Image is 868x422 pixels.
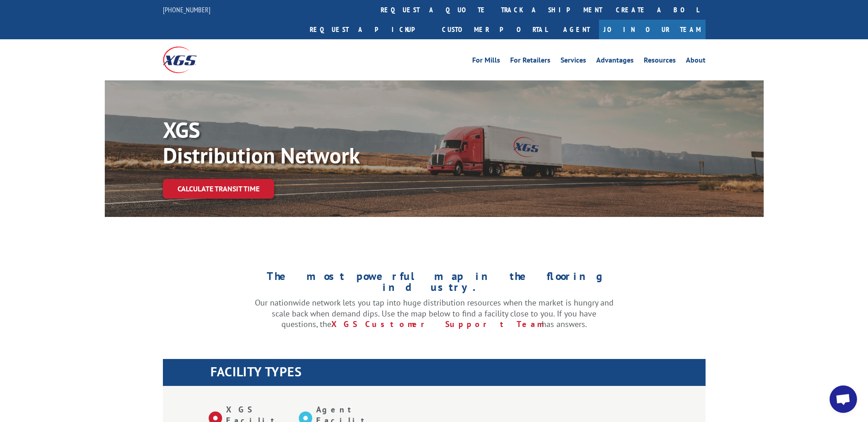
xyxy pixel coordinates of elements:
[686,57,706,67] a: About
[331,319,542,329] a: XGS Customer Support Team
[163,179,274,199] a: Calculate transit time
[255,271,614,297] h1: The most powerful map in the flooring industry.
[163,117,437,168] p: XGS Distribution Network
[554,20,599,39] a: Agent
[472,57,500,67] a: For Mills
[596,57,634,67] a: Advantages
[255,297,614,330] p: Our nationwide network lets you tap into huge distribution resources when the market is hungry an...
[163,5,210,14] a: [PHONE_NUMBER]
[830,385,857,413] a: Open chat
[561,57,586,67] a: Services
[435,20,554,39] a: Customer Portal
[644,57,676,67] a: Resources
[210,365,706,383] h1: FACILITY TYPES
[510,57,550,67] a: For Retailers
[599,20,706,39] a: Join Our Team
[303,20,435,39] a: Request a pickup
